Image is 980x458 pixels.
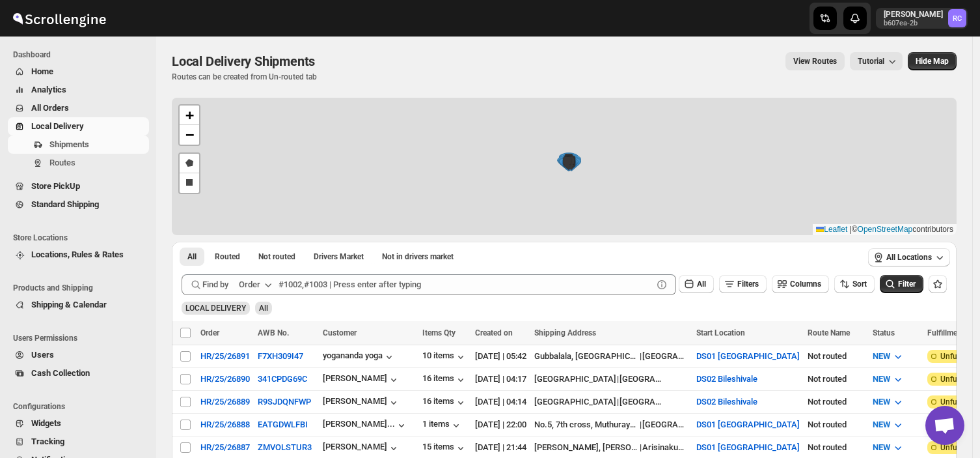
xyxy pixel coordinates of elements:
[306,248,372,266] button: Claimable
[8,364,149,382] button: Cash Collection
[258,251,295,262] span: Not routed
[8,346,149,364] button: Users
[852,279,867,289] span: Sort
[8,63,149,81] button: Home
[534,328,596,337] span: Shipping Address
[200,442,250,452] div: HR/25/26887
[422,373,467,386] div: 16 items
[475,395,526,408] div: [DATE] | 04:14
[31,121,84,131] span: Local Delivery
[696,442,800,452] button: DS01 [GEOGRAPHIC_DATA]
[696,351,800,361] button: DS01 [GEOGRAPHIC_DATA]
[562,154,581,169] img: Marker
[475,328,513,337] span: Created on
[865,369,912,390] button: NEW
[172,72,320,82] p: Routes can be created from Un-routed tab
[31,199,99,209] span: Standard Shipping
[679,275,714,293] button: All
[558,155,578,169] img: Marker
[886,252,932,263] span: All Locations
[200,351,250,361] button: HR/25/26891
[202,278,228,291] span: Find by
[422,396,467,409] button: 16 items
[940,351,976,362] span: Unfulfilled
[258,397,311,407] button: R9SJDQNFWP
[200,420,250,429] div: HR/25/26888
[200,328,219,337] span: Order
[323,419,395,429] div: [PERSON_NAME]...
[834,275,875,293] button: Sort
[850,52,903,70] button: Tutorial
[534,395,688,408] div: |
[258,374,307,384] button: 341CPDG69C
[323,396,400,409] button: [PERSON_NAME]
[13,233,150,243] span: Store Locations
[475,350,526,363] div: [DATE] | 05:42
[185,107,194,123] span: +
[719,275,767,293] button: Filters
[382,251,454,262] span: Not in drivers market
[279,274,653,295] input: #1002,#1003 | Press enter after typing
[940,397,976,407] span: Unfulfilled
[816,225,847,234] a: Leaflet
[49,158,75,167] span: Routes
[948,9,966,27] span: Rahul Chopra
[858,57,884,66] span: Tutorial
[696,374,757,384] button: DS02 Bileshivale
[953,14,962,23] text: RC
[619,373,665,386] div: [GEOGRAPHIC_DATA]
[898,279,916,289] span: Filter
[10,2,108,35] img: ScrollEngine
[8,99,149,117] button: All Orders
[808,328,850,337] span: Route Name
[323,442,400,455] div: [PERSON_NAME]
[916,56,949,66] span: Hide Map
[790,279,821,289] span: Columns
[696,328,745,337] span: Start Location
[172,53,315,69] span: Local Delivery Shipments
[642,441,688,454] div: Arisinakunte
[8,433,149,451] button: Tracking
[180,106,199,125] a: Zoom in
[200,397,250,407] button: HR/25/26889
[873,442,890,452] span: NEW
[865,392,912,412] button: NEW
[808,350,865,363] div: Not routed
[558,154,578,169] img: Marker
[475,418,526,431] div: [DATE] | 22:00
[927,328,964,337] span: Fulfillment
[422,442,467,455] button: 15 items
[49,139,89,149] span: Shipments
[873,374,890,384] span: NEW
[559,157,578,171] img: Marker
[207,248,248,266] button: Routed
[925,406,964,445] a: Open chat
[200,374,250,384] button: HR/25/26890
[534,441,688,454] div: |
[31,103,69,113] span: All Orders
[31,418,61,428] span: Widgets
[422,419,463,432] button: 1 items
[231,274,282,295] button: Order
[534,373,616,386] div: [GEOGRAPHIC_DATA]
[808,395,865,408] div: Not routed
[813,224,957,235] div: © contributors
[559,156,578,171] img: Marker
[31,85,66,94] span: Analytics
[31,437,64,446] span: Tracking
[422,351,467,364] button: 10 items
[323,373,400,386] button: [PERSON_NAME]
[884,20,943,27] p: b607ea-2b
[940,374,976,384] span: Unfulfilled
[8,136,149,154] button: Shipments
[180,125,199,145] a: Zoom out
[534,418,640,431] div: No.5, 7th cross, Muthurayaswamy layout, [GEOGRAPHIC_DATA]
[13,333,150,343] span: Users Permissions
[13,50,150,60] span: Dashboard
[642,350,688,363] div: [GEOGRAPHIC_DATA]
